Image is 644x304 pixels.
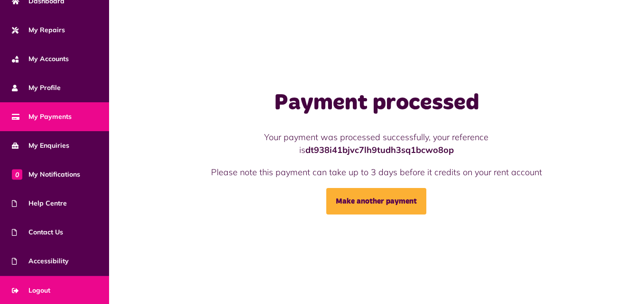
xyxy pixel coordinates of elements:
[12,25,65,35] span: My Repairs
[12,112,72,122] span: My Payments
[12,256,69,266] span: Accessibility
[12,198,67,208] span: Help Centre
[12,227,63,237] span: Contact Us
[195,89,559,117] h1: Payment processed
[195,166,559,179] p: Please note this payment can take up to 3 days before it credits on your rent account
[12,169,22,179] span: 0
[12,286,50,295] span: Logout
[12,141,69,151] span: My Enquiries
[12,54,69,64] span: My Accounts
[12,170,80,179] span: My Notifications
[305,144,454,155] strong: dt938i41bjvc7lh9tudh3sq1bcwo8op
[195,131,559,156] p: Your payment was processed successfully, your reference is
[326,188,426,215] a: Make another payment
[12,83,61,93] span: My Profile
